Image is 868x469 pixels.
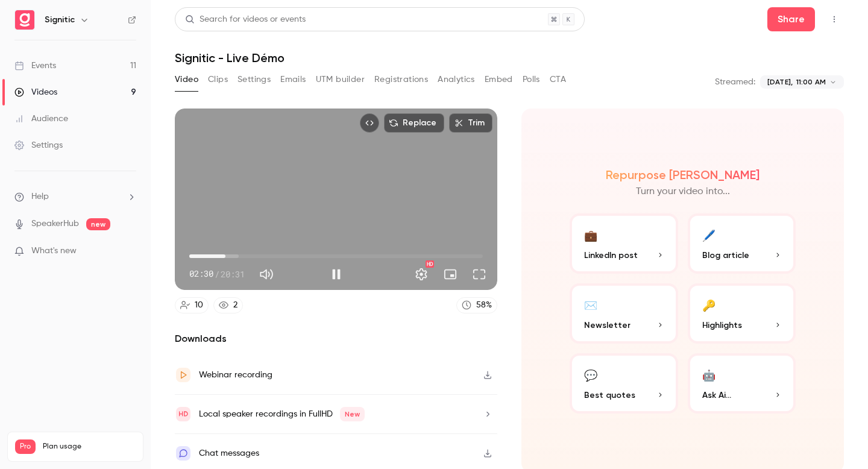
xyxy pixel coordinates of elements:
button: Settings [409,262,433,286]
span: LinkedIn post [584,249,638,262]
div: Videos [14,86,57,98]
span: Blog article [702,249,749,262]
span: [DATE], [767,77,793,87]
button: Registrations [374,70,428,89]
div: 💼 [584,225,597,244]
h2: Downloads [175,332,497,346]
span: What's new [31,245,77,257]
span: / [215,268,219,280]
button: Pause [324,262,348,286]
a: 2 [213,297,243,313]
div: Chat messages [199,446,259,461]
span: Ask Ai... [702,389,731,401]
span: 20:31 [221,268,245,280]
h2: Repurpose [PERSON_NAME] [606,168,759,182]
div: 🖊️ [702,225,715,244]
span: Highlights [702,319,742,332]
div: 💬 [584,365,597,384]
div: 02:30 [189,268,245,280]
button: Top Bar Actions [825,10,844,29]
h1: Signitic - Live Démo [175,51,844,65]
button: 🤖Ask Ai... [688,353,796,414]
div: 2 [233,299,237,312]
span: Best quotes [584,389,635,401]
button: Full screen [467,262,491,286]
p: Streamed: [715,76,755,88]
span: new [86,218,110,230]
div: 10 [195,299,203,312]
span: Newsletter [584,319,631,332]
div: Audience [14,113,68,125]
a: SpeakerHub [31,218,79,230]
span: 11:00 AM [796,77,826,87]
div: 58 % [476,299,492,312]
button: Video [175,70,198,89]
button: Analytics [438,70,475,89]
button: ✉️Newsletter [570,283,678,344]
button: Mute [254,262,278,286]
h6: Signitic [45,14,75,26]
button: Turn on miniplayer [438,262,462,286]
div: Webinar recording [199,368,272,382]
button: 🖊️Blog article [688,213,796,274]
span: Pro [15,439,36,454]
button: Replace [384,113,444,133]
button: Trim [449,113,492,133]
div: Search for videos or events [185,13,306,26]
button: Embed [485,70,513,89]
button: 💬Best quotes [570,353,678,414]
div: 🤖 [702,365,715,384]
div: ✉️ [584,295,597,314]
span: Help [31,190,49,203]
p: Turn your video into... [636,184,730,199]
img: Signitic [15,10,34,30]
button: Clips [208,70,228,89]
a: 58% [456,297,497,313]
button: Settings [237,70,271,89]
button: UTM builder [316,70,365,89]
button: Polls [523,70,540,89]
li: help-dropdown-opener [14,190,136,203]
div: Local speaker recordings in FullHD [199,407,365,421]
button: Embed video [360,113,379,133]
span: New [340,407,365,421]
button: 💼LinkedIn post [570,213,678,274]
button: CTA [550,70,566,89]
button: Share [767,7,815,31]
a: 10 [175,297,209,313]
div: Settings [14,139,63,151]
span: Plan usage [43,442,136,452]
div: Events [14,60,56,72]
div: 🔑 [702,295,715,314]
button: 🔑Highlights [688,283,796,344]
span: 02:30 [189,268,213,280]
div: HD [426,260,434,268]
button: Emails [280,70,306,89]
